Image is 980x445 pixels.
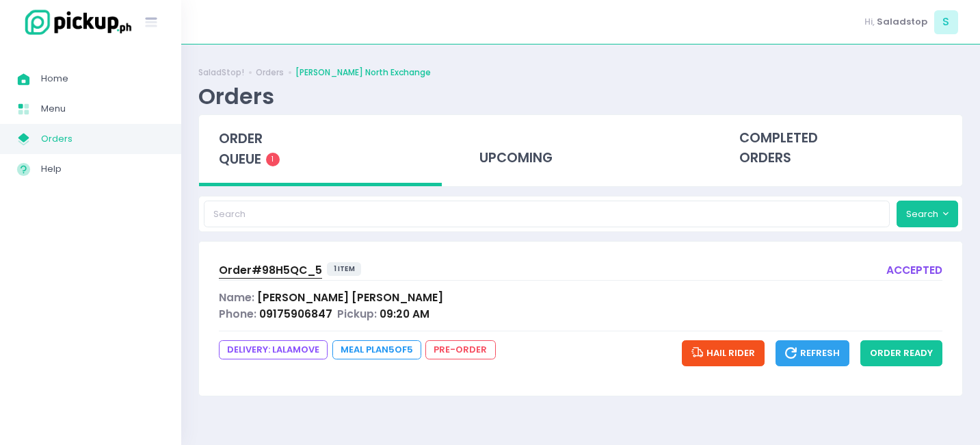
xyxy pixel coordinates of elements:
[425,340,495,359] span: pre-order
[198,66,244,79] a: SaladStop!
[219,340,328,359] span: DELIVERY: lalamove
[266,153,280,166] span: 1
[860,340,942,366] button: order ready
[691,346,755,359] span: Hail Rider
[219,263,322,277] span: Order# 98H5QC_5
[886,262,942,281] div: accepted
[41,70,164,88] span: Home
[332,340,421,359] span: Meal Plan 5 of 5
[897,201,958,227] button: Search
[219,290,254,305] span: Name:
[934,10,958,34] span: S
[380,307,429,321] span: 09:20 AM
[327,262,362,276] span: 1 item
[219,129,263,168] span: order queue
[877,15,927,29] span: Saladstop
[219,307,256,321] span: Phone:
[259,307,332,321] span: 09175906847
[459,115,702,182] div: upcoming
[41,100,164,118] span: Menu
[204,201,890,227] input: Search
[17,8,133,37] img: logo
[864,15,875,29] span: Hi,
[257,290,443,305] span: [PERSON_NAME] [PERSON_NAME]
[198,83,274,110] div: Orders
[719,115,962,182] div: completed orders
[41,160,164,178] span: Help
[295,66,431,79] a: [PERSON_NAME] North Exchange
[785,346,840,359] span: Refresh
[337,307,377,321] span: Pickup:
[256,66,284,79] a: Orders
[41,130,164,148] span: Orders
